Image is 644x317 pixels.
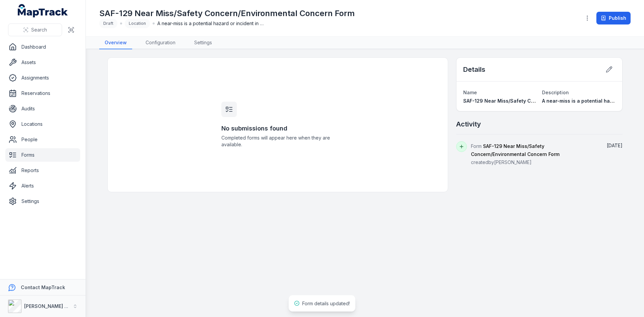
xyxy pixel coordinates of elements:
[542,90,569,95] span: Description
[596,12,631,24] button: Publish
[5,87,80,100] a: Reservations
[5,133,80,146] a: People
[456,119,481,129] h2: Activity
[99,37,132,49] a: Overview
[5,179,80,193] a: Alerts
[5,102,80,115] a: Audits
[471,143,559,157] span: SAF-129 Near Miss/Safety Concern/Environmental Concern Form
[5,71,80,85] a: Assignments
[5,195,80,208] a: Settings
[21,284,65,290] strong: Contact MapTrack
[607,143,623,148] time: 9/10/2025, 12:27:35 PM
[5,40,80,54] a: Dashboard
[99,19,117,28] div: Draft
[5,164,80,177] a: Reports
[99,8,355,19] h1: SAF-129 Near Miss/Safety Concern/Environmental Concern Form
[189,37,217,49] a: Settings
[221,124,334,133] h3: No submissions found
[471,143,559,165] span: Form created by [PERSON_NAME]
[8,23,62,36] button: Search
[463,65,485,74] h2: Details
[5,148,80,162] a: Forms
[31,27,47,33] span: Search
[5,56,80,69] a: Assets
[157,20,265,27] span: A near-miss is a potential hazard or incident in which no property was damaged and no personal in...
[221,135,334,148] span: Completed forms will appear here when they are available.
[607,143,623,148] span: [DATE]
[302,301,350,306] span: Form details updated!
[125,19,150,28] div: Location
[140,37,181,49] a: Configuration
[5,117,80,131] a: Locations
[18,4,68,17] a: MapTrack
[463,90,477,95] span: Name
[463,98,619,104] span: SAF-129 Near Miss/Safety Concern/Environmental Concern Form
[24,303,79,309] strong: [PERSON_NAME] Group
